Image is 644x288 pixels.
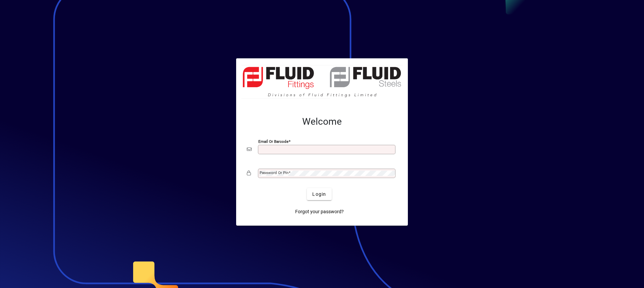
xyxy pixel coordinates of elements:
[260,170,288,175] mat-label: Password or Pin
[247,116,397,127] h2: Welcome
[292,206,346,218] a: Forgot your password?
[307,188,331,200] button: Login
[258,139,288,144] mat-label: Email or Barcode
[312,191,326,198] span: Login
[295,208,344,215] span: Forgot your password?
